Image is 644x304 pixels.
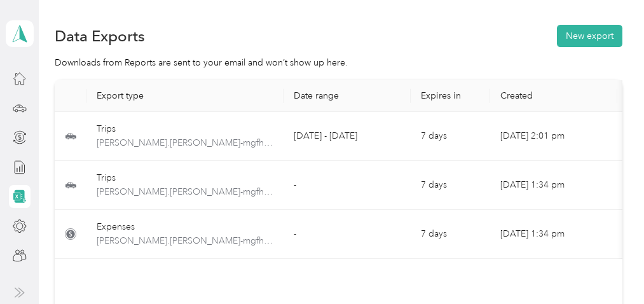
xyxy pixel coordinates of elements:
td: [DATE] - [DATE] [284,112,411,161]
h1: Data Exports [55,29,145,43]
div: Trips [97,122,273,136]
th: Export type [86,80,284,112]
th: Created [490,80,617,112]
td: 7 days [411,112,490,161]
th: Expires in [411,80,490,112]
td: 7 days [411,161,490,210]
div: Expenses [97,220,273,234]
td: 7 days [411,210,490,259]
div: Trips [97,171,273,185]
iframe: Everlance-gr Chat Button Frame [573,233,644,304]
span: jim.slinker-mgfhq.org-transactions-2024-01-01-2024-12-31.csv [97,234,273,248]
td: [DATE] 1:34 pm [490,210,617,259]
td: [DATE] 1:34 pm [490,161,617,210]
td: - [284,161,411,210]
span: jim.slinker-mgfhq.org-trips-2024-01-01-2024-12-31.pdf [97,136,273,150]
td: [DATE] 2:01 pm [490,112,617,161]
span: jim.slinker-mgfhq.org-trips-2024-01-01-2024-12-31.csv [97,185,273,199]
td: - [284,210,411,259]
div: Downloads from Reports are sent to your email and won’t show up here. [55,56,622,69]
th: Date range [284,80,411,112]
button: New export [557,25,622,47]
